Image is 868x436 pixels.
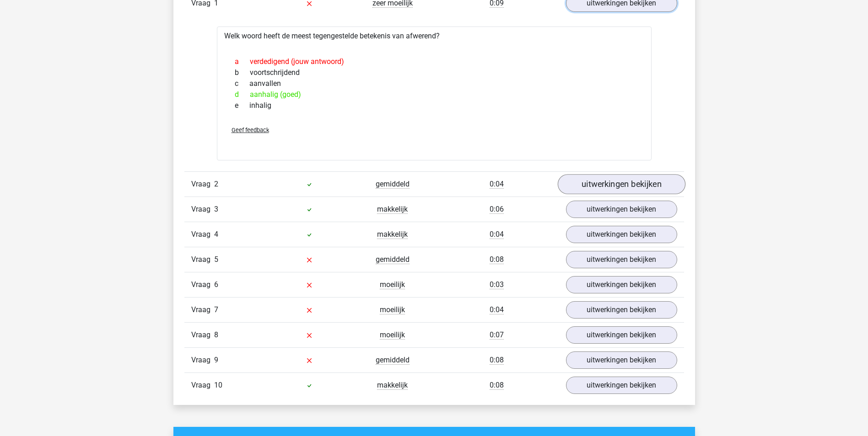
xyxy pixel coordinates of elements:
span: Vraag [191,204,214,215]
span: Vraag [191,254,214,265]
span: Vraag [191,355,214,366]
span: 0:03 [490,280,504,289]
span: 0:08 [490,255,504,264]
div: aanhalig (goed) [228,89,641,100]
span: makkelijk [377,205,408,214]
span: 10 [214,381,222,389]
span: 7 [214,305,218,314]
span: moeilijk [380,305,405,314]
div: Welk woord heeft de meest tegengestelde betekenis van afwerend? [217,27,652,160]
a: uitwerkingen bekijken [566,226,677,243]
span: Vraag [191,304,214,315]
span: moeilijk [380,330,405,340]
span: 0:08 [490,381,504,390]
span: 5 [214,255,218,264]
div: aanvallen [228,78,641,89]
span: Vraag [191,229,214,240]
span: gemiddeld [376,180,410,189]
span: Vraag [191,279,214,290]
a: uitwerkingen bekijken [566,377,677,394]
div: voortschrijdend [228,67,641,78]
span: e [235,100,249,111]
a: uitwerkingen bekijken [566,276,677,293]
a: uitwerkingen bekijken [566,301,677,319]
span: 0:04 [490,230,504,239]
span: 4 [214,230,218,239]
span: d [235,89,250,100]
span: gemiddeld [376,255,410,264]
span: gemiddeld [376,356,410,365]
span: Vraag [191,179,214,190]
span: Vraag [191,380,214,391]
span: Geef feedback [232,127,269,133]
span: 0:07 [490,330,504,340]
a: uitwerkingen bekijken [566,251,677,268]
span: makkelijk [377,381,408,390]
span: a [235,56,250,67]
span: 8 [214,330,218,339]
span: 0:08 [490,356,504,365]
a: uitwerkingen bekijken [566,326,677,344]
span: c [235,78,249,89]
span: 2 [214,180,218,188]
span: b [235,67,250,78]
span: 9 [214,356,218,364]
span: Vraag [191,330,214,340]
a: uitwerkingen bekijken [557,174,685,194]
span: makkelijk [377,230,408,239]
span: 0:06 [490,205,504,214]
span: 3 [214,205,218,213]
a: uitwerkingen bekijken [566,351,677,369]
span: 6 [214,280,218,289]
span: moeilijk [380,280,405,289]
span: 0:04 [490,305,504,314]
a: uitwerkingen bekijken [566,201,677,218]
div: verdedigend (jouw antwoord) [228,56,641,67]
span: 0:04 [490,180,504,189]
div: inhalig [228,100,641,111]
